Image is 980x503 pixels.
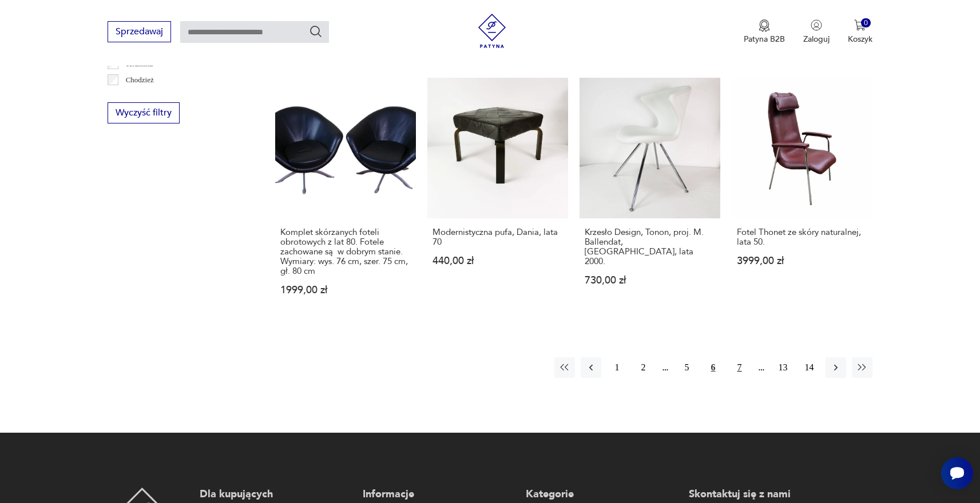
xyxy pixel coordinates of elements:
a: Ikona medaluPatyna B2B [744,19,785,45]
img: Ikona koszyka [854,19,866,31]
h3: Fotel Thonet ze skóry naturalnej, lata 50. [737,227,867,247]
h3: Krzesło Design, Tonon, proj. M. Ballendat, [GEOGRAPHIC_DATA], lata 2000. [585,227,715,266]
p: Ćmielów [126,90,153,102]
button: 13 [773,357,793,378]
iframe: Smartsupp widget button [941,457,973,489]
a: Komplet skórzanych foteli obrotowych z lat 80. Fotele zachowane są w dobrym stanie. Wymiary: wys.... [275,78,416,317]
img: Patyna - sklep z meblami i dekoracjami vintage [475,14,509,48]
p: Informacje [363,488,514,501]
p: Kategorie [526,488,677,501]
button: 5 [677,357,697,378]
div: 0 [861,18,871,28]
a: Krzesło Design, Tonon, proj. M. Ballendat, Włochy, lata 2000.Krzesło Design, Tonon, proj. M. Ball... [580,78,720,317]
p: Koszyk [848,34,872,45]
a: Fotel Thonet ze skóry naturalnej, lata 50.Fotel Thonet ze skóry naturalnej, lata 50.3999,00 zł [732,78,872,317]
button: Patyna B2B [744,19,785,45]
button: Szukaj [309,25,323,38]
p: 1999,00 zł [280,285,411,295]
button: Zaloguj [803,19,830,45]
img: Ikonka użytkownika [811,19,822,31]
h3: Modernistyczna pufa, Dania, lata 70 [433,227,563,247]
p: Dla kupujących [200,488,351,501]
p: Chodzież [126,74,154,86]
h3: Komplet skórzanych foteli obrotowych z lat 80. Fotele zachowane są w dobrym stanie. Wymiary: wys.... [280,227,411,276]
button: 7 [729,357,750,378]
img: Ikona medalu [759,19,770,32]
button: 14 [799,357,820,378]
p: Skontaktuj się z nami [689,488,840,501]
a: Sprzedawaj [108,29,171,37]
button: 0Koszyk [848,19,872,45]
p: 440,00 zł [433,256,563,266]
button: 2 [633,357,654,378]
p: Zaloguj [803,34,830,45]
p: 730,00 zł [585,276,715,285]
button: 1 [607,357,628,378]
a: Modernistyczna pufa, Dania, lata 70Modernistyczna pufa, Dania, lata 70440,00 zł [427,78,568,317]
button: Wyczyść filtry [108,102,180,123]
button: 6 [703,357,724,378]
button: Sprzedawaj [108,21,171,42]
p: Patyna B2B [744,34,785,45]
p: 3999,00 zł [737,256,867,266]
